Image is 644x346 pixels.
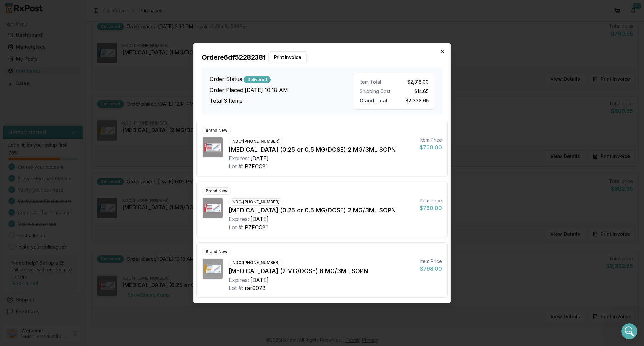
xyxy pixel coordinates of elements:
[229,266,415,276] div: [MEDICAL_DATA] (2 MG/DOSE) 8 MG/3ML SOPN
[250,215,269,223] div: [DATE]
[102,59,129,73] div: gotcha
[250,276,269,284] div: [DATE]
[210,75,354,83] h3: Order Status:
[244,76,271,83] div: Delivered
[107,63,123,69] div: gotcha
[360,79,391,85] div: Item Total
[11,43,65,49] div: Still pending responses
[5,39,71,53] div: Still pending responsesAdd reaction
[11,193,105,226] div: Im trying to figure out why they have been in and out of the pharmacy for this [DEMOGRAPHIC_DATA]...
[420,197,442,204] div: Item Price
[19,4,30,14] img: Profile image for Manuel
[210,97,354,105] h3: Total 3 Items
[229,145,414,154] div: [MEDICAL_DATA] (0.25 or 0.5 MG/DOSE) 2 MG/3ML SOPN
[268,51,307,63] button: Print Invoice
[203,198,223,218] img: Ozempic (0.25 or 0.5 MG/DOSE) 2 MG/3ML SOPN
[245,162,268,170] div: PZFCC81
[33,8,65,15] p: Active 13h ago
[229,276,249,284] div: Expires:
[420,258,442,265] div: Item Price
[203,259,223,279] img: Ozempic (2 MG/DOSE) 8 MG/3ML SOPN
[245,284,266,292] div: rar0078
[5,189,110,230] div: Im trying to figure out why they have been in and out of the pharmacy for this [DEMOGRAPHIC_DATA]...
[6,206,128,217] textarea: Message…
[229,215,249,223] div: Expires:
[202,248,231,255] div: Brand New
[5,59,129,79] div: JEFFREY says…
[420,137,442,143] div: Item Price
[5,189,129,236] div: Manuel says…
[420,204,442,212] div: $760.00
[229,138,283,145] div: NDC: [PHONE_NUMBER]
[5,154,129,163] div: [DATE]
[5,10,48,24] div: sounds good!Add reaction
[229,259,283,266] div: NDC: [PHONE_NUMBER]
[405,96,429,103] span: $2,332.65
[5,79,129,94] div: JEFFREY says…
[11,118,105,144] div: Im looking for you and another pharmacy i let a couple places that usually have it know to messag...
[360,96,387,103] span: Grand Total
[115,217,126,228] button: Send a message…
[5,163,129,189] div: JEFFREY says…
[31,94,129,109] div: see how many you can find available
[32,220,37,225] button: Gif picker
[5,114,110,148] div: Im looking for you and another pharmacy i let a couple places that usually have it know to messag...
[21,220,26,225] button: Emoji picker
[229,206,414,215] div: [MEDICAL_DATA] (0.25 or 0.5 MG/DOSE) 2 MG/3ML SOPN
[72,83,123,90] div: [MEDICAL_DATA] 5mg
[30,167,123,180] div: So mounjaro 5 and trulicty 3 cancelled? Available anywhere else?
[210,86,354,94] h3: Order Placed: [DATE] 10:18 AM
[33,3,76,8] h1: [PERSON_NAME]
[5,39,129,59] div: Manuel says…
[5,10,129,30] div: Manuel says…
[105,3,118,15] button: Home
[360,88,391,95] div: Shipping Cost
[420,265,442,273] div: $798.00
[5,30,129,39] div: [DATE]
[229,284,243,292] div: Lot #:
[420,143,442,151] div: $760.00
[397,88,429,95] div: $14.65
[67,79,129,94] div: [MEDICAL_DATA] 5mg
[24,163,129,184] div: So mounjaro 5 and trulicty 3 cancelled? Available anywhere else?
[229,223,243,231] div: Lot #:
[202,187,231,195] div: Brand New
[229,162,243,170] div: Lot #:
[10,220,16,225] button: Upload attachment
[621,323,637,339] iframe: Intercom live chat
[407,79,429,85] span: $2,318.00
[4,3,17,15] button: go back
[229,198,283,206] div: NDC: [PHONE_NUMBER]
[202,127,231,134] div: Brand New
[36,98,123,105] div: see how many you can find available
[202,51,442,63] h2: Order e6df5228238f
[5,94,129,114] div: JEFFREY says…
[245,223,268,231] div: PZFCC81
[250,154,269,162] div: [DATE]
[203,137,223,157] img: Ozempic (0.25 or 0.5 MG/DOSE) 2 MG/3ML SOPN
[229,154,249,162] div: Expires:
[5,114,129,154] div: Manuel says…
[118,3,130,15] div: Close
